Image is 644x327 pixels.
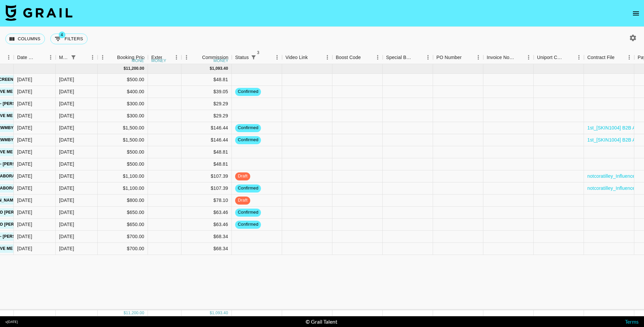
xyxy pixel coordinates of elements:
button: Menu [574,52,584,62]
div: 1,093.40 [212,66,228,71]
div: $146.44 [181,122,232,134]
div: 1 active filter [69,53,78,62]
div: $500.00 [98,74,148,86]
div: Boost Code [332,51,383,64]
div: Aug '25 [59,76,74,83]
div: Contract File [584,51,634,64]
div: $29.29 [181,98,232,110]
button: Menu [373,52,383,62]
div: $300.00 [98,110,148,122]
div: Aug '25 [59,221,74,228]
div: $68.34 [181,243,232,255]
div: Video Link [285,51,308,64]
div: Month Due [56,51,98,64]
div: 7/31/2025 [17,173,32,179]
div: 8/7/2025 [17,149,32,155]
div: Video Link [282,51,332,64]
div: Aug '25 [59,112,74,119]
div: $ [210,66,212,71]
div: 11,200.00 [126,310,144,316]
button: Sort [258,53,268,62]
button: Menu [624,52,634,62]
div: $650.00 [98,219,148,231]
div: 7/10/2025 [17,137,32,143]
button: Sort [565,53,574,62]
div: $39.05 [181,86,232,98]
div: 8/7/2025 [17,245,32,252]
div: $29.29 [181,110,232,122]
button: Menu [4,52,14,62]
div: Date Created [14,51,56,64]
span: confirmed [235,125,261,131]
div: Boost Code [336,51,361,64]
div: $500.00 [98,158,148,170]
div: $650.00 [98,207,148,219]
div: 11,200.00 [126,66,144,71]
div: Commission [202,51,228,64]
div: 7/31/2025 [17,185,32,192]
div: $63.46 [181,207,232,219]
div: Aug '25 [59,149,74,155]
div: $500.00 [98,146,148,158]
span: 4 [59,32,65,38]
button: Sort [514,53,524,62]
span: draft [235,173,250,179]
button: Show filters [50,34,88,44]
div: PO Number [433,51,483,64]
div: 8/7/2025 [17,100,32,107]
div: Aug '25 [59,88,74,95]
div: $68.34 [181,231,232,243]
div: Booking Price [117,51,147,64]
div: Aug '25 [59,209,74,216]
div: $ [210,310,212,316]
span: confirmed [235,185,261,192]
div: 8/7/2025 [17,112,32,119]
span: 3 [255,49,262,56]
button: Menu [423,52,433,62]
button: Sort [162,53,171,62]
div: PO Number [436,51,462,64]
button: open drawer [629,7,643,20]
div: $1,500.00 [98,134,148,146]
div: $700.00 [98,231,148,243]
div: $1,100.00 [98,182,148,195]
a: Terms [625,318,639,325]
div: Special Booking Type [383,51,433,64]
img: Grail Talent [5,5,72,21]
button: Select columns [5,34,45,44]
div: $107.39 [181,170,232,182]
button: Menu [322,52,332,62]
button: Menu [171,52,181,62]
div: Aug '25 [59,100,74,107]
div: Aug '25 [59,197,74,204]
div: 8/7/2025 [17,161,32,167]
div: Invoice Notes [483,51,534,64]
div: money [213,59,228,63]
button: Menu [272,52,282,62]
div: Aug '25 [59,185,74,192]
div: 7/31/2025 [17,221,32,228]
button: Sort [193,53,202,62]
div: $48.81 [181,158,232,170]
button: Menu [524,52,534,62]
div: Date Created [17,51,36,64]
div: Uniport Contact Email [537,51,565,64]
button: Sort [414,53,423,62]
div: Aug '25 [59,245,74,252]
div: Contract File [587,51,614,64]
button: Menu [88,52,98,62]
span: confirmed [235,221,261,228]
div: 8/11/2025 [17,76,32,83]
span: confirmed [235,209,261,216]
span: draft [235,197,250,204]
button: Menu [46,52,56,62]
button: Sort [308,53,317,62]
div: 7/10/2025 [17,124,32,131]
div: v [DATE] [5,320,18,324]
div: Month Due [59,51,69,64]
button: Menu [98,52,108,62]
div: Uniport Contact Email [534,51,584,64]
span: confirmed [235,89,261,95]
div: Status [232,51,282,64]
div: $1,100.00 [98,170,148,182]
